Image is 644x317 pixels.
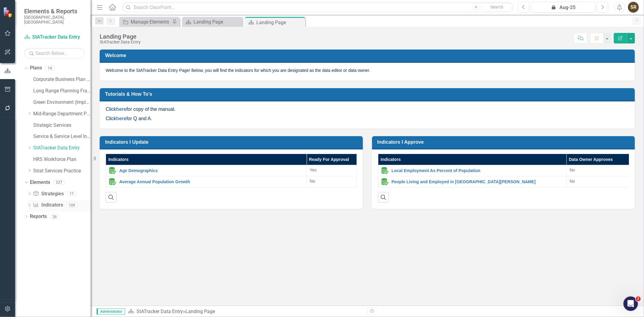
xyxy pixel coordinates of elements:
div: Manage Elements [131,18,171,26]
a: Indicators [33,202,63,209]
span: No [570,168,575,172]
span: No [310,179,315,184]
a: People Living and Employed in [GEOGRAPHIC_DATA][PERSON_NAME] [392,180,563,184]
input: Search ClearPoint... [122,2,514,13]
span: No [570,179,575,184]
a: Reports [30,213,47,220]
a: Service & Service Level Inventory [33,133,91,140]
div: 26 [50,214,59,219]
td: Double-Click to Edit [566,165,629,176]
div: Landing Page [194,18,241,26]
div: Landing Page [256,19,304,26]
a: Strategic Services [33,122,91,129]
div: 109 [66,203,78,208]
div: StATracker Data Entry [100,40,141,44]
span: Search [490,5,503,9]
span: Click for Q and A. [106,116,152,121]
a: Green Environment (Implementation) [33,99,91,106]
td: Double-Click to Edit [307,165,357,176]
div: 227 [53,180,65,185]
div: Landing Page [100,33,141,40]
img: Data Entered [109,167,116,174]
span: Administrator [97,309,125,315]
td: Double-Click to Edit Right Click for Context Menu [378,165,566,176]
span: Click for copy of the manual. [106,107,175,112]
a: Strategies [33,191,63,197]
a: StATracker Data Entry [33,145,91,152]
a: Plans [30,65,42,72]
button: SR [628,2,639,13]
div: » [128,308,363,315]
td: Double-Click to Edit Right Click for Context Menu [106,165,307,176]
a: Landing Page [184,18,241,26]
a: Average Annual Population Growth [119,180,303,184]
a: Age Demographics [119,168,303,173]
td: Double-Click to Edit Right Click for Context Menu [106,176,307,187]
h3: Indicators I Approve [377,139,632,145]
span: Yes [310,168,317,172]
a: here [116,116,127,121]
h3: Tutorials & How To's [105,91,632,97]
img: Data Entered [381,178,389,185]
td: Double-Click to Edit [307,176,357,187]
h3: Indicators I Update [105,139,360,145]
a: Corporate Business Plan ([DATE]-[DATE]) [33,76,91,83]
div: Landing Page [185,309,215,314]
iframe: Intercom live chat [623,296,638,311]
img: Data Entered [381,167,389,174]
button: Aug-25 [531,2,595,13]
img: ClearPoint Strategy [3,7,14,18]
a: HRS Workforce Plan [33,156,91,163]
div: 14 [45,66,55,71]
div: Aug-25 [533,4,593,11]
a: StATracker Data Entry [24,34,85,41]
a: StATracker Data Entry [136,309,183,314]
a: Long Range Planning Framework [33,88,91,94]
span: 2 [636,296,641,301]
img: Data Entered [109,178,116,185]
td: Double-Click to Edit [566,176,629,187]
h3: Welcome [105,53,632,58]
td: Double-Click to Edit Right Click for Context Menu [378,176,566,187]
a: here [116,107,127,112]
span: Elements & Reports [24,8,85,15]
p: Welcome to the StATracker Data Entry Page! Below, you will find the indicators for which you are ... [106,67,629,73]
input: Search Below... [24,48,85,59]
a: Elements [30,179,50,186]
button: Search [482,3,512,11]
a: Manage Elements [121,18,171,26]
div: 17 [67,191,76,196]
a: Strat Services Practice [33,168,91,175]
a: Local Employment As Percent of Population [392,168,563,173]
a: Mid-Range Department Plans [33,110,91,117]
small: [GEOGRAPHIC_DATA], [GEOGRAPHIC_DATA] [24,15,85,25]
